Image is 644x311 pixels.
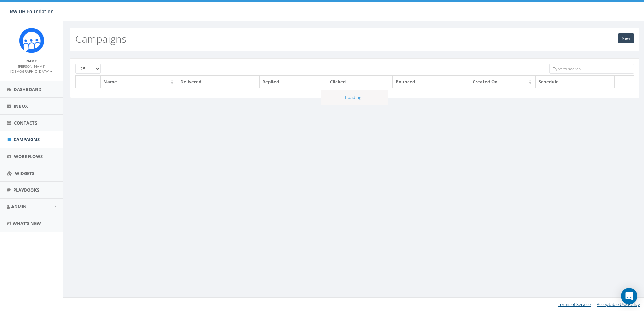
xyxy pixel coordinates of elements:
small: [PERSON_NAME][DEMOGRAPHIC_DATA] [10,64,53,74]
th: Name [101,76,177,88]
a: [PERSON_NAME][DEMOGRAPHIC_DATA] [10,63,53,74]
span: Widgets [15,170,34,176]
span: RWJUH Foundation [10,8,54,15]
span: Campaigns [14,136,40,142]
a: Acceptable Use Policy [597,301,640,307]
span: Inbox [14,103,28,109]
th: Bounced [393,76,470,88]
th: Schedule [536,76,615,88]
span: What's New [13,220,41,226]
th: Delivered [177,76,260,88]
span: Dashboard [14,86,42,92]
span: Contacts [14,120,37,126]
div: Loading... [321,90,388,105]
a: Terms of Service [558,301,591,307]
span: Workflows [14,153,43,159]
span: Playbooks [13,187,39,193]
th: Replied [260,76,327,88]
img: Rally_platform_Icon_1.png [19,28,44,53]
small: Name [26,59,37,63]
input: Type to search [549,64,634,74]
th: Created On [470,76,536,88]
a: New [618,33,634,43]
span: Admin [11,204,27,210]
th: Clicked [327,76,393,88]
h2: Campaigns [75,33,126,44]
div: Open Intercom Messenger [621,288,637,304]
